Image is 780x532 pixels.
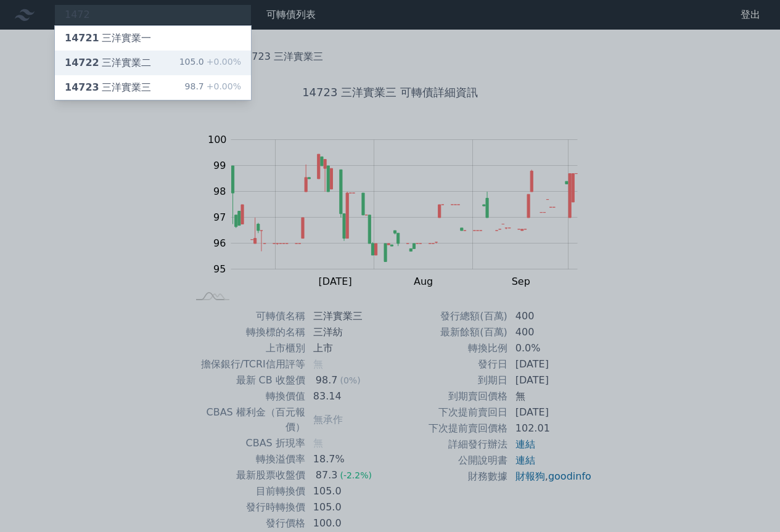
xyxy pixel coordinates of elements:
[204,57,241,67] span: +0.00%
[204,81,241,91] span: +0.00%
[179,55,241,70] div: 105.0
[55,75,251,100] a: 14723三洋實業三 98.7+0.00%
[65,31,151,46] div: 三洋實業一
[65,81,99,93] span: 14723
[55,26,251,51] a: 14721三洋實業一
[55,51,251,75] a: 14722三洋實業二 105.0+0.00%
[65,57,99,68] span: 14722
[185,80,241,95] div: 98.7
[65,55,151,70] div: 三洋實業二
[65,80,151,95] div: 三洋實業三
[65,32,99,44] span: 14721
